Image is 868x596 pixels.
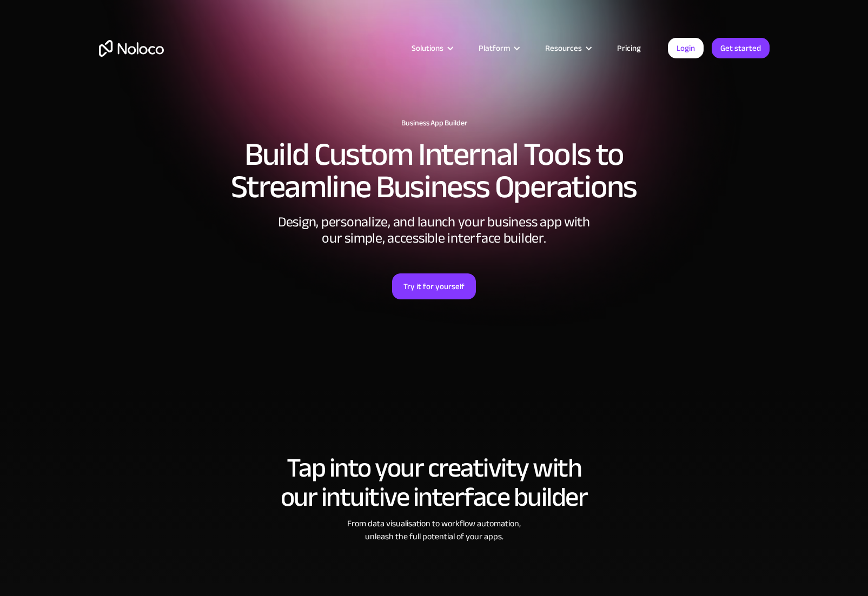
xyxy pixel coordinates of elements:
[99,517,770,543] div: From data visualisation to workflow automation, unleash the full potential of your apps.
[272,214,597,246] div: Design, personalize, and launch your business app with our simple, accessible interface builder.
[392,273,476,299] a: Try it for yourself
[545,41,582,55] div: Resources
[398,41,465,55] div: Solutions
[479,41,510,55] div: Platform
[99,453,770,512] h2: Tap into your creativity with our intuitive interface builder
[604,41,654,55] a: Pricing
[412,41,443,55] div: Solutions
[668,38,704,58] a: Login
[465,41,532,55] div: Platform
[99,138,770,203] h2: Build Custom Internal Tools to Streamline Business Operations
[532,41,604,55] div: Resources
[99,119,770,128] h1: Business App Builder
[712,38,770,58] a: Get started
[99,40,164,57] a: home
